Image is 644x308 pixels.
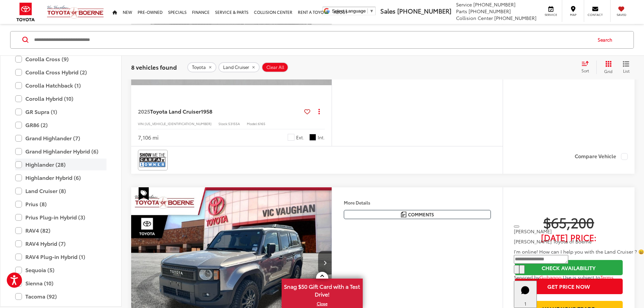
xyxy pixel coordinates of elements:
label: Grand Highlander (7) [15,132,106,144]
button: Chat with SMS [514,265,519,274]
span: Grid [604,68,613,74]
span: Sort [581,68,589,73]
label: Highlander Hybrid (6) [15,172,106,184]
span: List [623,68,629,73]
label: Sienna (10) [15,277,106,289]
span: Sales [380,6,396,15]
p: [PERSON_NAME] [514,228,644,235]
span: [US_VEHICLE_IDENTIFICATION_NUMBER] [145,121,212,126]
span: I'm online! How can I help you with the Land Cruiser ? 😀 [514,248,644,255]
label: GR86 (2) [15,119,106,131]
span: Toyota Land Cruiser [150,107,201,115]
span: Select Language [332,8,366,14]
label: RAV4 (82) [15,224,106,236]
span: Comments [408,211,434,218]
span: White [288,134,294,141]
button: Toggle Chat Window [514,281,537,308]
label: RAV4 Hybrid (7) [15,238,106,250]
span: Black [309,134,316,141]
h4: More Details [344,200,491,205]
button: Actions [313,105,325,117]
span: [PHONE_NUMBER] [494,15,536,21]
span: VIN: [138,121,145,126]
span: [PHONE_NUMBER] [469,8,511,15]
button: List View [618,60,635,74]
span: Model: [247,121,258,126]
span: 6165 [258,121,265,126]
button: Grid View [596,60,618,74]
a: Select Language​ [332,8,374,14]
label: Corolla Cross (9) [15,53,106,65]
span: ​ [367,8,368,14]
span: Ext. [296,134,304,141]
span: Stock: [218,121,228,126]
button: Close [514,226,519,228]
div: Close[PERSON_NAME][PERSON_NAME] Toyota of BoerneI'm online! How can I help you with the Land Crui... [514,221,644,281]
label: Sequoia (5) [15,264,106,276]
span: Int. [318,134,325,141]
a: Terms [600,274,614,281]
span: Use is subject to [563,274,600,281]
a: Gubagoo. [540,274,563,281]
label: Compare Vehicle [575,153,628,160]
label: Corolla Hybrid (10) [15,93,106,104]
span: Map [566,13,580,17]
span: 1958 [201,107,212,115]
a: 2025Toyota Land Cruiser1958 [138,108,302,115]
svg: Start Chat [517,282,534,299]
span: $65,200 [515,214,623,231]
p: [PERSON_NAME] Toyota of Boerne [514,238,644,245]
label: Prius (8) [15,198,106,210]
img: Comments [401,212,406,217]
span: Special [139,187,149,200]
span: 2025 [138,107,150,115]
span: 1 [524,300,526,307]
button: remove Toyota [187,62,216,72]
label: RAV4 Plug-in Hybrid (1) [15,251,106,263]
button: Comments [344,210,491,219]
img: CarFax One Owner [139,151,166,169]
button: Send Message [519,265,525,274]
span: Land Cruiser [223,64,249,70]
label: Highlander (28) [15,159,106,170]
span: Service [543,13,558,17]
label: Land Cruiser (8) [15,185,106,197]
span: Serviced by [514,274,540,281]
span: Snag $50 Gift Card with a Test Drive! [282,279,362,300]
span: [PHONE_NUMBER] [473,1,516,8]
span: Saved [614,13,629,17]
span: Toyota [192,64,206,70]
label: Grand Highlander Hybrid (6) [15,145,106,157]
span: Contact [588,13,603,17]
label: Tacoma (92) [15,290,106,302]
button: Clear All [262,62,288,72]
div: 7,106 mi [138,134,159,141]
span: ▼ [369,8,374,14]
span: Parts [456,8,467,15]
textarea: Type your message [514,255,568,264]
span: [PHONE_NUMBER] [397,6,451,15]
span: 8 vehicles found [131,63,177,71]
button: Select sort value [578,60,596,74]
span: 53155A [228,121,240,126]
span: dropdown dots [318,109,320,114]
label: Corolla Cross Hybrid (2) [15,66,106,78]
button: remove Land%20Cruiser [218,62,260,72]
label: GR Supra (1) [15,106,106,118]
input: Search by Make, Model, or Keyword [33,31,591,48]
span: Clear All [266,64,284,70]
button: Next image [318,251,332,275]
label: Corolla Hatchback (1) [15,79,106,91]
span: Collision Center [456,15,493,21]
button: Search [591,31,622,48]
img: Vic Vaughan Toyota of Boerne [47,5,104,19]
span: Service [456,1,472,8]
label: Prius Plug-in Hybrid (3) [15,211,106,223]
